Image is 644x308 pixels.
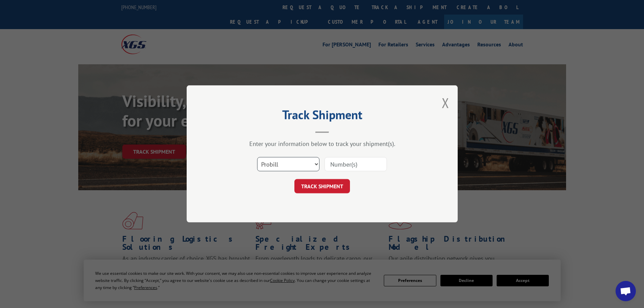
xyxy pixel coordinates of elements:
[221,110,424,123] h2: Track Shipment
[616,281,636,301] div: Open chat
[442,94,449,112] button: Close modal
[325,157,387,172] input: Number(s)
[294,179,350,194] button: TRACK SHIPMENT
[221,140,424,148] div: Enter your information below to track your shipment(s).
